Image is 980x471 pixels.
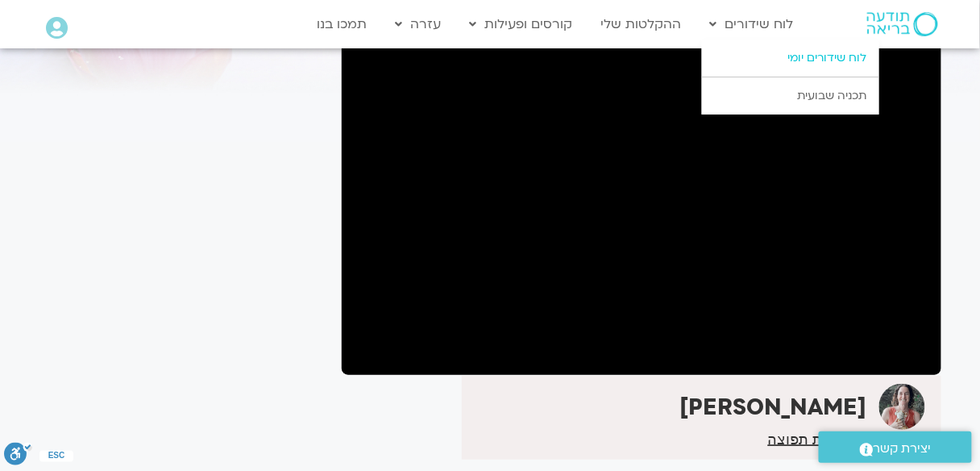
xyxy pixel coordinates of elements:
a: קורסים ופעילות [462,9,581,40]
a: תמכו בנו [309,9,376,40]
a: עזרה [388,9,450,40]
a: יצירת קשר [819,431,972,463]
iframe: מעבדה ליחסים עם לילך בן דרור - 31.8.25 [342,38,941,375]
strong: [PERSON_NAME] [679,392,867,423]
img: תודעה בריאה [867,12,938,36]
a: לוח שידורים יומי [702,40,879,77]
a: תכניה שבועית [702,77,879,115]
a: ההקלטות שלי [593,9,690,40]
span: יצירת קשר [874,438,932,460]
a: הצטרפות לרשימת תפוצה [768,432,925,447]
img: לילך בן דרור [879,384,925,430]
a: לוח שידורים [702,9,802,40]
